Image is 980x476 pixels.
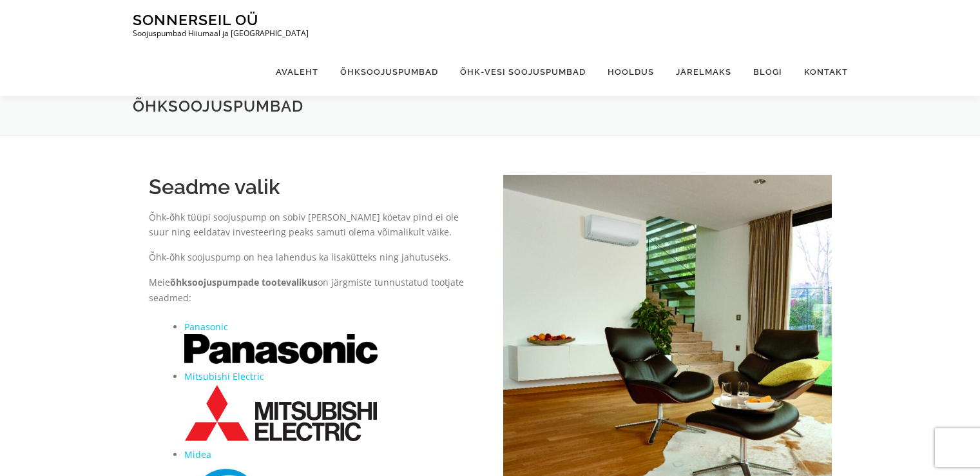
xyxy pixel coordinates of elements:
p: Meie on järgmiste tunnustatud tootjate seadmed: [149,275,477,306]
p: Soojuspumbad Hiiumaal ja [GEOGRAPHIC_DATA] [133,29,309,38]
h1: Õhksoojuspumbad [133,96,848,116]
strong: õhksoojuspumpade tootevalikus [170,276,318,288]
p: Õhk-õhk tüüpi soojuspump on sobiv [PERSON_NAME] köetav pind ei ole suur ning eeldatav investeerin... [149,210,477,241]
a: Hooldus [597,48,665,96]
a: Sonnerseil OÜ [133,11,258,28]
a: Avaleht [265,48,329,96]
a: Õhksoojuspumbad [329,48,449,96]
a: Blogi [742,48,793,96]
h2: Seadme valik [149,175,477,199]
a: Panasonic [184,321,228,333]
a: Mitsubishi Electric [184,370,264,382]
p: Õhk-õhk soojuspump on hea lahendus ka lisakütteks ning jahutuseks. [149,250,477,265]
a: Õhk-vesi soojuspumbad [449,48,597,96]
a: Kontakt [793,48,848,96]
a: Midea [184,448,211,461]
a: Järelmaks [665,48,742,96]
